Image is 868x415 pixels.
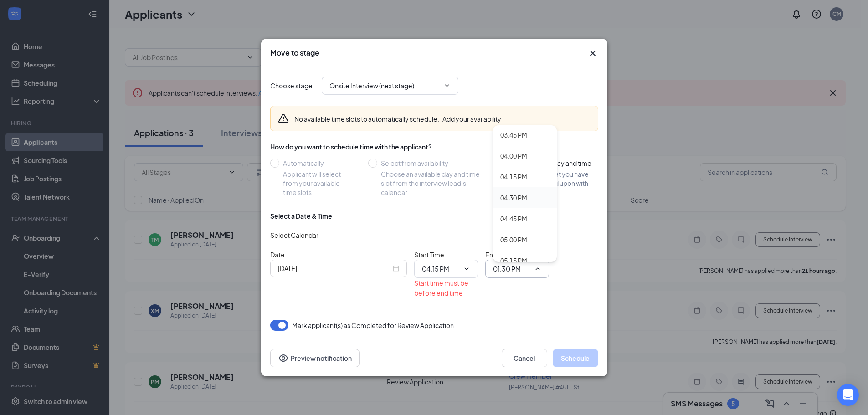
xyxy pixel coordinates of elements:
[502,349,547,367] button: Cancel
[294,114,501,123] div: No available time slots to automatically schedule.
[587,48,598,59] button: Close
[587,48,598,59] svg: Cross
[270,251,285,259] span: Date
[500,130,527,140] div: 03:45 PM
[278,113,289,124] svg: Warning
[270,48,319,58] h3: Move to stage
[278,353,289,364] svg: Eye
[500,214,527,224] div: 04:45 PM
[500,256,527,266] div: 05:15 PM
[534,265,541,272] svg: ChevronUp
[292,320,454,331] span: Mark applicant(s) as Completed for Review Application
[442,114,501,123] button: Add your availability
[500,172,527,182] div: 04:15 PM
[414,251,444,259] span: Start Time
[422,264,459,274] input: Start time
[270,211,332,220] div: Select a Date & Time
[270,231,318,239] span: Select Calendar
[270,142,598,151] div: How do you want to schedule time with the applicant?
[485,251,513,259] span: End Time
[493,264,530,274] input: End time
[500,151,527,161] div: 04:00 PM
[270,349,360,367] button: Preview notificationEye
[443,82,451,89] svg: ChevronDown
[270,81,314,91] span: Choose stage :
[837,384,859,406] div: Open Intercom Messenger
[500,193,527,203] div: 04:30 PM
[500,235,527,245] div: 05:00 PM
[553,349,598,367] button: Schedule
[463,265,470,272] svg: ChevronDown
[278,263,391,273] input: Sep 17, 2025
[414,278,478,298] div: Start time must be before end time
